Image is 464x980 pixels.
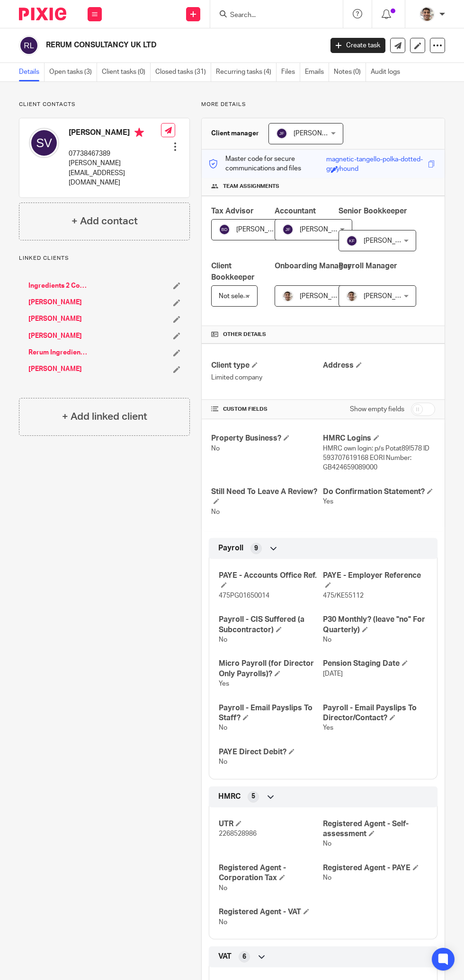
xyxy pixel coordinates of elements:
a: Details [19,63,45,81]
p: [PERSON_NAME][EMAIL_ADDRESS][DOMAIN_NAME] [69,159,161,187]
h4: Registered Agent - Self-assessment [323,819,428,839]
span: Tax Advisor [211,207,254,215]
span: No [219,636,227,643]
span: [PERSON_NAME] [236,226,288,233]
p: Limited company [211,373,323,382]
span: [PERSON_NAME] [364,238,416,244]
span: Onboarding Manager [275,262,351,270]
a: [PERSON_NAME] [28,364,82,374]
p: Master code for secure communications and files [209,154,326,174]
span: Client Bookkeeper [211,262,255,281]
p: More details [201,101,445,108]
h4: CUSTOM FIELDS [211,406,323,413]
h4: Registered Agent - PAYE [323,863,428,873]
span: [PERSON_NAME] [364,293,416,300]
h4: + Add linked client [62,409,147,424]
span: 475PG01650014 [219,592,269,599]
p: 07738467389 [69,149,161,159]
h4: PAYE - Accounts Office Ref. [219,571,323,591]
h4: Registered Agent - Corporation Tax [219,863,323,883]
h4: Registered Agent - VAT [219,907,323,917]
h4: Payroll - Email Payslips To Director/Contact? [323,703,428,724]
div: magnetic-tangello-polka-dotted-greyhound [326,155,426,166]
p: Client contacts [19,101,190,108]
span: Payroll [218,543,243,553]
h4: Client type [211,361,323,371]
span: 5 [251,792,255,801]
h4: [PERSON_NAME] [69,128,161,140]
span: [PERSON_NAME] [300,293,352,300]
span: Yes [323,498,333,505]
a: [PERSON_NAME] [28,314,82,324]
h4: Do Confirmation Statement? [323,487,435,497]
span: HMRC [218,792,241,802]
a: Emails [305,63,329,81]
span: Senior Bookkeeper [339,207,407,215]
input: Search [229,11,314,20]
a: Open tasks (3) [49,63,97,81]
a: Client tasks (0) [102,63,151,81]
i: Primary [134,128,144,137]
h4: UTR [219,819,323,829]
span: Not selected [219,293,257,300]
img: PXL_20240409_141816916.jpg [282,291,294,302]
a: Closed tasks (31) [155,63,211,81]
img: svg%3E [19,35,39,55]
img: svg%3E [346,235,357,247]
span: [PERSON_NAME] [294,130,346,137]
span: Payroll Manager [339,262,397,270]
a: Rerum Ingredients Limited [28,348,89,357]
img: Pixie [19,8,66,20]
img: PXL_20240409_141816916.jpg [346,291,357,302]
h4: PAYE - Employer Reference [323,571,428,591]
h3: Client manager [211,129,259,138]
span: Yes [323,724,333,731]
span: Team assignments [223,183,279,190]
a: [PERSON_NAME] [28,298,82,307]
a: Notes (0) [334,63,366,81]
h4: Micro Payroll (for Director Only Payrolls)? [219,659,323,679]
h4: Still Need To Leave A Review? [211,487,323,507]
img: PXL_20240409_141816916.jpg [419,7,435,22]
span: Accountant [275,207,316,215]
a: [PERSON_NAME] [28,331,82,341]
h4: PAYE Direct Debit? [219,747,323,757]
span: HMRC own login: p/s Potat89!578 ID 593707619168 EORI Number: GB424659089000 [323,445,429,471]
span: No [323,874,331,881]
a: Files [281,63,300,81]
a: Create task [330,38,385,53]
h4: Payroll - Email Payslips To Staff? [219,703,323,724]
span: 6 [242,952,246,962]
span: No [323,840,331,847]
h4: Address [323,361,435,371]
span: No [219,724,227,731]
span: Yes [219,680,229,687]
span: [DATE] [323,671,343,677]
a: Ingredients 2 Connect Limited [28,281,89,291]
span: No [211,509,220,515]
span: Other details [223,331,266,338]
h4: P30 Monthly? (leave "no" For Quarterly) [323,615,428,635]
img: svg%3E [276,128,287,139]
h4: HMRC Logins [323,433,435,443]
img: svg%3E [219,224,230,235]
span: No [211,445,220,452]
img: svg%3E [29,128,59,158]
h4: Payroll - CIS Suffered (a Subcontractor) [219,615,323,635]
span: No [219,919,227,926]
span: No [219,759,227,765]
a: Recurring tasks (4) [216,63,277,81]
h4: + Add contact [71,214,138,229]
p: Linked clients [19,255,190,262]
span: 9 [254,544,258,553]
span: No [323,636,331,643]
h4: Pension Staging Date [323,659,428,669]
span: VAT [218,952,232,962]
label: Show empty fields [350,405,404,414]
span: 475/KE55112 [323,592,364,599]
img: svg%3E [282,224,294,235]
span: [PERSON_NAME] [300,226,352,233]
span: No [219,885,227,892]
a: Audit logs [371,63,405,81]
h2: RERUM CONSULTANCY UK LTD [46,40,262,50]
